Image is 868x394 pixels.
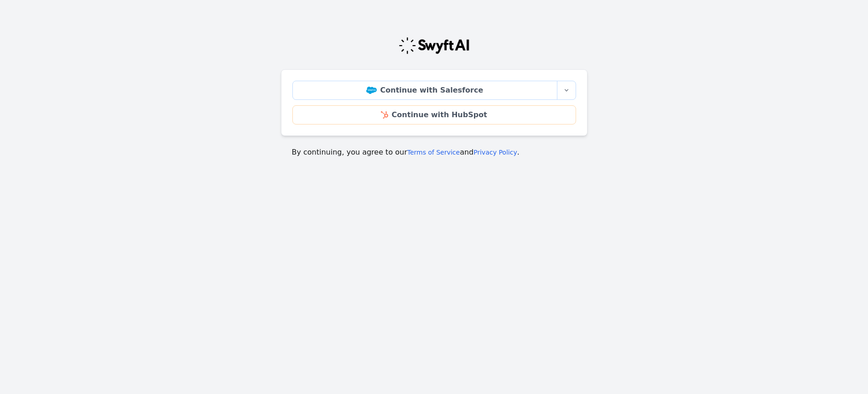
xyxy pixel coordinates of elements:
p: By continuing, you agree to our and . [292,147,577,158]
img: Swyft Logo [398,36,470,55]
a: Continue with Salesforce [292,81,557,100]
img: Salesforce [366,87,377,94]
a: Continue with HubSpot [292,105,576,124]
img: HubSpot [381,111,388,119]
a: Privacy Policy [473,149,517,156]
a: Terms of Service [407,149,460,156]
